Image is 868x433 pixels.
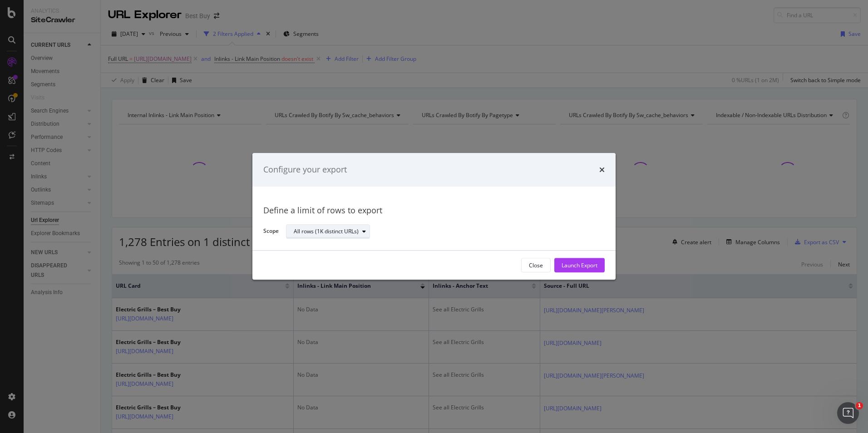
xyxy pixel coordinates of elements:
[529,261,543,269] div: Close
[263,164,347,176] div: Configure your export
[856,402,863,409] span: 1
[562,261,597,269] div: Launch Export
[286,224,370,239] button: All rows (1K distinct URLs)
[554,258,605,273] button: Launch Export
[837,402,859,424] iframe: Intercom live chat
[263,227,279,237] label: Scope
[252,153,616,280] div: modal
[294,229,359,234] div: All rows (1K distinct URLs)
[263,205,605,216] div: Define a limit of rows to export
[521,258,551,273] button: Close
[599,164,605,176] div: times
